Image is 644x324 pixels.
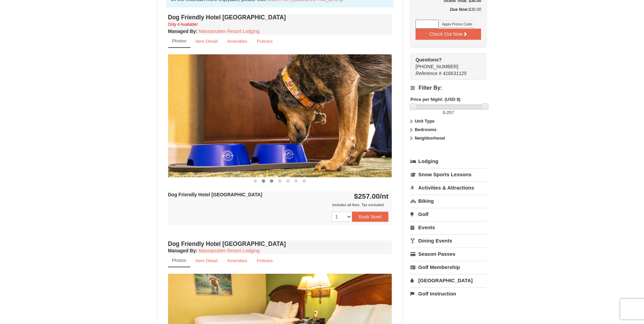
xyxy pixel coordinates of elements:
[168,192,262,197] strong: Dog Friendly Hotel [GEOGRAPHIC_DATA]
[191,35,222,48] a: Item Detail
[410,97,460,102] strong: Price per Night: (USD $)
[415,119,435,124] strong: Unit Type
[415,127,437,132] strong: Bedrooms
[450,7,468,12] strong: Due Now:
[191,254,222,267] a: Item Detail
[410,85,486,91] h4: Filter By:
[415,136,445,141] strong: Neighborhood
[168,14,392,21] h4: Dog Friendly Hotel [GEOGRAPHIC_DATA]
[416,29,481,39] button: Check Out Now
[354,192,389,200] strong: $257.00
[410,221,486,234] a: Events
[168,29,198,34] strong: :
[440,20,474,28] button: Apply Promo Code
[410,287,486,300] a: Golf Instruction
[410,181,486,194] a: Activities & Attractions
[410,109,486,116] label: -
[168,240,392,247] h4: Dog Friendly Hotel [GEOGRAPHIC_DATA]
[410,261,486,273] a: Golf Membership
[223,254,252,267] a: Amenities
[199,29,260,34] a: Massanutten Resort Lodging
[410,155,486,167] a: Lodging
[410,274,486,287] a: [GEOGRAPHIC_DATA]
[257,258,273,263] small: Policies
[196,258,218,263] small: Item Detail
[416,57,442,62] strong: Questions?
[227,39,247,44] small: Amenities
[196,39,218,44] small: Item Detail
[380,192,389,200] span: /nt
[416,71,441,76] span: Reference #
[352,212,389,222] button: Book Now!
[443,71,466,76] span: 416631125
[168,248,198,253] strong: :
[410,195,486,207] a: Biking
[257,39,273,44] small: Policies
[168,35,190,48] a: Photos
[168,22,198,27] small: Only 4 Available!
[227,258,247,263] small: Amenities
[168,29,196,34] span: Managed By
[443,110,445,115] span: 0
[223,35,252,48] a: Amenities
[168,201,389,208] div: Includes all fees. Tax excluded.
[416,6,481,20] div: $30.00
[168,254,190,267] a: Photos
[252,35,277,48] a: Policies
[172,38,186,43] small: Photos
[410,248,486,260] a: Season Passes
[172,258,186,263] small: Photos
[447,110,454,115] span: 257
[410,208,486,220] a: Golf
[410,234,486,247] a: Dining Events
[199,248,260,253] a: Massanutten Resort Lodging
[168,54,392,177] img: 18876286-334-f2eda4b9.jpg
[416,56,474,69] span: [PHONE_NUMBER]
[410,168,486,181] a: Snow Sports Lessons
[252,254,277,267] a: Policies
[168,248,196,253] span: Managed By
